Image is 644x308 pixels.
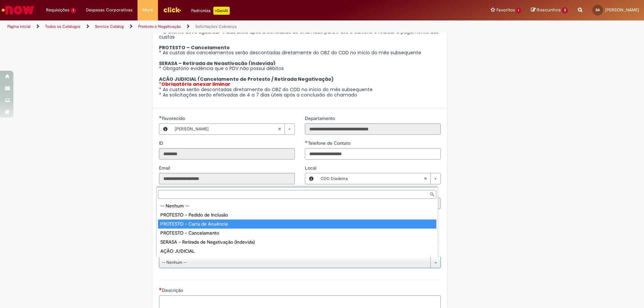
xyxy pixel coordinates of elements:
ul: Tipo de solicitação [157,200,438,257]
div: AÇÃO JUDICIAL [158,247,436,256]
div: PROTESTO – Cancelamento [158,229,436,238]
div: PROTESTO – Pedido de Inclusão [158,210,436,220]
div: -- Nenhum -- [158,201,436,210]
div: PROTESTO – Carta de Anuência [158,220,436,229]
div: SERASA – Retirada de Negativação (Indevida) [158,238,436,247]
